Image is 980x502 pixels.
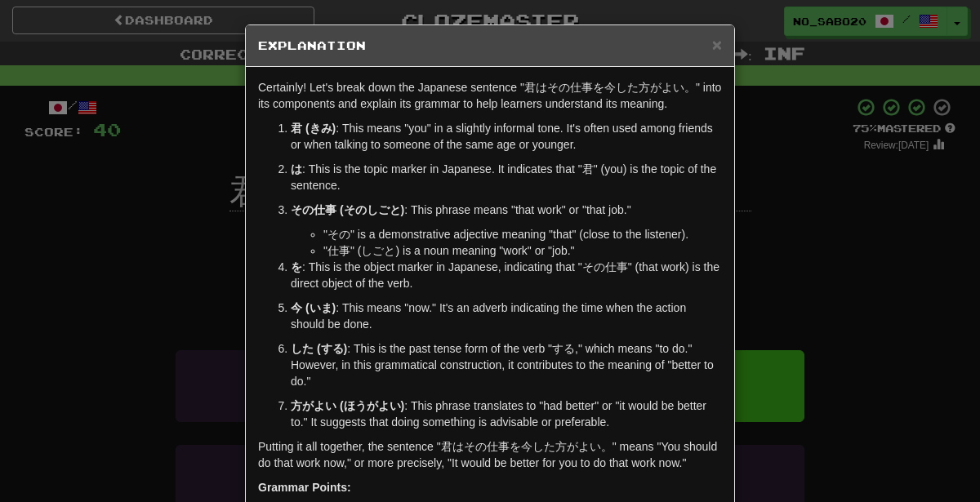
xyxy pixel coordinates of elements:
[291,122,336,135] strong: 君 (きみ)
[291,300,722,332] p: : This means "now." It's an adverb indicating the time when the action should be done.
[712,35,722,54] span: ×
[291,259,722,291] p: : This is the object marker in Japanese, indicating that "その仕事" (that work) is the direct object ...
[291,203,404,216] strong: その仕事 (そのしごと)
[323,226,722,242] li: "その" is a demonstrative adjective meaning "that" (close to the listener).
[258,79,722,112] p: Certainly! Let's break down the Japanese sentence "君はその仕事を今した方がよい。" into its components and expla...
[291,161,722,193] p: : This is the topic marker in Japanese. It indicates that "君" (you) is the topic of the sentence.
[291,202,722,218] p: : This phrase means "that work" or "that job."
[323,242,722,259] li: "仕事" (しごと) is a noun meaning "work" or "job."
[258,438,722,471] p: Putting it all together, the sentence "君はその仕事を今した方がよい。" means "You should do that work now," or m...
[291,342,347,355] strong: した (する)
[712,36,722,53] button: Close
[291,398,722,430] p: : This phrase translates to "had better" or "it would be better to." It suggests that doing somet...
[291,120,722,153] p: : This means "you" in a slightly informal tone. It's often used among friends or when talking to ...
[291,301,336,314] strong: 今 (いま)
[291,340,722,389] p: : This is the past tense form of the verb "する," which means "to do." However, in this grammatical...
[291,162,302,175] strong: は
[258,38,722,54] h5: Explanation
[258,481,351,494] strong: Grammar Points:
[291,260,302,273] strong: を
[291,399,404,412] strong: 方がよい (ほうがよい)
